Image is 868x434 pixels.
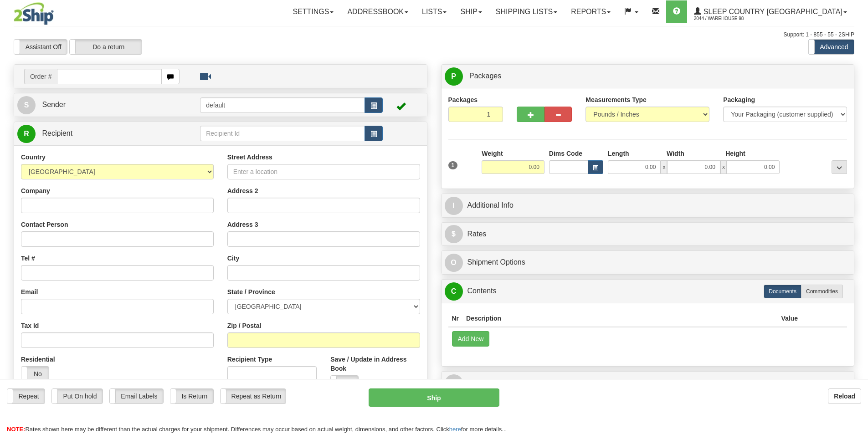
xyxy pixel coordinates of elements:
[445,282,851,301] a: CContents
[667,149,684,158] label: Width
[445,253,851,272] a: OShipment Options
[200,97,365,113] input: Sender Id
[331,376,358,390] label: No
[330,355,420,373] label: Save / Update in Address Book
[21,355,55,364] label: Residential
[801,285,843,298] label: Commodities
[369,388,499,407] button: Ship
[720,160,727,174] span: x
[24,69,57,84] span: Order #
[449,426,461,433] a: here
[809,40,854,54] label: Advanced
[723,95,755,104] label: Packaging
[227,220,258,229] label: Address 3
[847,170,867,263] iframe: chat widget
[227,287,275,296] label: State / Province
[462,310,777,327] th: Description
[448,161,458,169] span: 1
[415,0,453,23] a: Lists
[777,310,801,327] th: Value
[21,367,49,381] label: No
[227,355,272,364] label: Recipient Type
[21,186,50,195] label: Company
[227,153,272,162] label: Street Address
[70,40,142,54] label: Do a return
[21,254,35,263] label: Tel #
[227,186,258,195] label: Address 2
[549,149,582,158] label: Dims Code
[764,285,801,298] label: Documents
[14,2,54,25] img: logo2044.jpg
[17,125,36,143] span: R
[489,0,564,23] a: Shipping lists
[21,220,68,229] label: Contact Person
[828,388,861,404] button: Reload
[42,129,72,137] span: Recipient
[445,282,463,301] span: C
[170,389,213,403] label: Is Return
[445,197,463,215] span: I
[221,389,286,403] label: Repeat as Return
[448,95,478,104] label: Packages
[110,389,163,403] label: Email Labels
[453,0,488,23] a: Ship
[469,72,501,80] span: Packages
[227,321,262,330] label: Zip / Postal
[445,374,463,393] span: R
[448,310,463,327] th: Nr
[7,426,25,433] span: NOTE:
[834,393,855,400] b: Reload
[21,321,39,330] label: Tax Id
[227,164,420,179] input: Enter a location
[445,254,463,272] span: O
[701,8,842,15] span: Sleep Country [GEOGRAPHIC_DATA]
[17,96,36,114] span: S
[286,0,340,23] a: Settings
[340,0,415,23] a: Addressbook
[661,160,667,174] span: x
[586,95,647,104] label: Measurements Type
[14,40,67,54] label: Assistant Off
[52,389,103,403] label: Put On hold
[17,96,200,114] a: S Sender
[445,196,851,215] a: IAdditional Info
[21,287,38,296] label: Email
[445,225,463,243] span: $
[725,149,745,158] label: Height
[14,31,854,39] div: Support: 1 - 855 - 55 - 2SHIP
[200,126,365,141] input: Recipient Id
[227,254,239,263] label: City
[445,374,851,393] a: RReturn Shipment
[445,67,851,86] a: P Packages
[564,0,617,23] a: Reports
[445,225,851,244] a: $Rates
[445,67,463,86] span: P
[21,153,46,162] label: Country
[482,149,503,158] label: Weight
[687,0,854,23] a: Sleep Country [GEOGRAPHIC_DATA] 2044 / Warehouse 98
[7,389,45,403] label: Repeat
[452,331,490,347] button: Add New
[42,101,66,108] span: Sender
[694,14,762,23] span: 2044 / Warehouse 98
[608,149,629,158] label: Length
[17,124,180,143] a: R Recipient
[832,160,847,174] div: ...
